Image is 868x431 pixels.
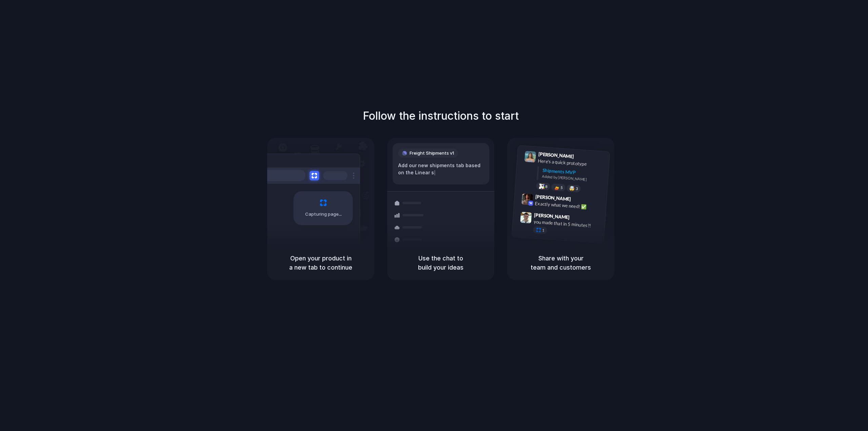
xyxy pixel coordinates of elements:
span: Freight Shipments v1 [410,150,454,157]
div: Add our new shipments tab based on the Linear s [398,162,484,176]
span: 9:47 AM [572,214,586,222]
div: you made that in 5 minutes?! [533,218,601,230]
div: Added by [PERSON_NAME] [542,174,604,183]
h5: Use the chat to build your ideas [395,254,486,272]
span: Capturing page [305,211,343,218]
h5: Open your product in a new tab to continue [275,254,366,272]
span: 1 [542,229,545,232]
div: Shipments MVP [542,167,605,178]
span: [PERSON_NAME] [538,150,574,160]
div: Here's a quick prototype [538,157,606,169]
div: Exactly what we need! ✅ [535,200,603,211]
span: 3 [576,187,578,191]
div: 🤯 [569,186,575,191]
span: 9:42 AM [573,196,587,204]
span: 9:41 AM [576,154,590,162]
span: [PERSON_NAME] [534,211,570,221]
h1: Follow the instructions to start [363,108,519,124]
span: [PERSON_NAME] [535,193,571,203]
span: 5 [560,186,563,190]
span: 8 [545,185,548,189]
h5: Share with your team and customers [515,254,606,272]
